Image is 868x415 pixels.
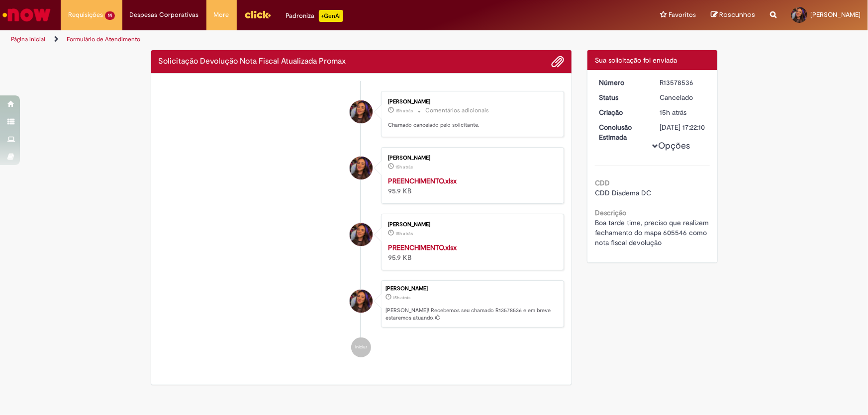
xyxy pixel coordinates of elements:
[595,178,610,187] b: CDD
[660,92,706,102] div: Cancelado
[7,30,571,49] ul: Trilhas de página
[595,208,626,217] b: Descrição
[105,11,115,20] span: 14
[286,10,343,22] div: Padroniza
[395,108,413,114] span: 15h atrás
[319,10,343,22] p: +GenAi
[595,56,677,65] span: Sua solicitação foi enviada
[1,5,52,25] img: ServiceNow
[551,55,564,68] button: Adicionar anexos
[660,78,706,87] div: R13578536
[395,231,413,237] span: 15h atrás
[388,176,554,196] div: 95.9 KB
[388,99,554,105] div: [PERSON_NAME]
[388,222,554,228] div: [PERSON_NAME]
[395,164,413,170] time: 29/09/2025 17:22:05
[214,10,229,20] span: More
[11,35,45,43] a: Página inicial
[350,100,373,123] div: Leticia Machado Lima
[395,231,413,237] time: 29/09/2025 17:21:59
[660,108,687,117] span: 15h atrás
[425,106,489,115] small: Comentários adicionais
[159,280,565,328] li: Leticia Machado Lima
[595,188,651,197] span: CDD Diadema DC
[669,10,696,20] span: Favoritos
[68,10,103,20] span: Requisições
[350,223,373,246] div: Leticia Machado Lima
[810,10,861,19] span: [PERSON_NAME]
[393,295,410,301] time: 29/09/2025 17:22:07
[130,10,199,20] span: Despesas Corporativas
[595,218,713,247] span: Boa tarde time, preciso que realizem fechamento do mapa 605546 como nota fiscal devolução
[67,35,140,43] a: Formulário de Atendimento
[388,121,554,129] p: Chamado cancelado pelo solicitante.
[719,10,755,19] span: Rascunhos
[660,122,706,132] div: [DATE] 17:22:10
[660,107,706,117] div: 29/09/2025 17:22:07
[388,155,554,161] div: [PERSON_NAME]
[350,290,373,313] div: Leticia Machado Lima
[350,157,373,179] div: Leticia Machado Lima
[386,307,559,322] p: [PERSON_NAME]! Recebemos seu chamado R13578536 e em breve estaremos atuando.
[591,107,653,117] dt: Criação
[386,286,559,292] div: [PERSON_NAME]
[244,7,271,22] img: click_logo_yellow_360x200.png
[591,92,653,102] dt: Status
[660,108,687,117] time: 29/09/2025 17:22:07
[591,122,653,142] dt: Conclusão Estimada
[388,176,457,185] a: PREENCHIMENTO.xlsx
[591,78,653,87] dt: Número
[395,164,413,170] span: 15h atrás
[159,81,565,367] ul: Histórico de tíquete
[395,108,413,114] time: 29/09/2025 17:43:44
[388,243,554,262] div: 95.9 KB
[159,57,346,66] h2: Solicitação Devolução Nota Fiscal Atualizada Promax Histórico de tíquete
[393,295,410,301] span: 15h atrás
[711,10,755,20] a: Rascunhos
[388,243,457,252] a: PREENCHIMENTO.xlsx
